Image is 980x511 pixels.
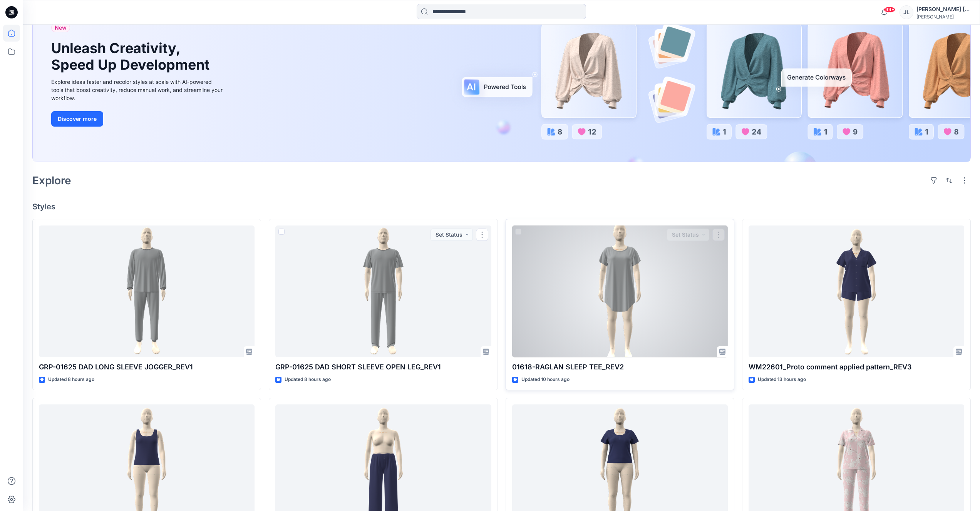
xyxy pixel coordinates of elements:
button: Discover more [51,111,103,127]
p: WM22601_Proto comment applied pattern_REV3 [749,362,964,372]
h1: Unleash Creativity, Speed Up Development [51,40,213,73]
div: JL [900,5,913,19]
p: Updated 8 hours ago [48,376,94,384]
p: 01618-RAGLAN SLEEP TEE_REV2 [512,362,728,372]
h2: Explore [32,174,71,187]
div: [PERSON_NAME] [916,14,970,20]
a: GRP-01625 DAD SHORT SLEEVE OPEN LEG_REV1 [275,225,491,357]
p: Updated 8 hours ago [285,376,331,384]
p: Updated 13 hours ago [758,376,806,384]
a: Discover more [51,111,224,127]
div: [PERSON_NAME] [PERSON_NAME] [916,5,970,14]
span: New [55,23,67,32]
a: WM22601_Proto comment applied pattern_REV3 [749,225,964,357]
p: Updated 10 hours ago [521,376,570,384]
a: 01618-RAGLAN SLEEP TEE_REV2 [512,225,728,357]
p: GRP-01625 DAD LONG SLEEVE JOGGER_REV1 [39,362,255,372]
span: 99+ [884,7,895,13]
a: GRP-01625 DAD LONG SLEEVE JOGGER_REV1 [39,225,255,357]
p: GRP-01625 DAD SHORT SLEEVE OPEN LEG_REV1 [275,362,491,372]
div: Explore ideas faster and recolor styles at scale with AI-powered tools that boost creativity, red... [51,78,224,102]
h4: Styles [32,202,971,211]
